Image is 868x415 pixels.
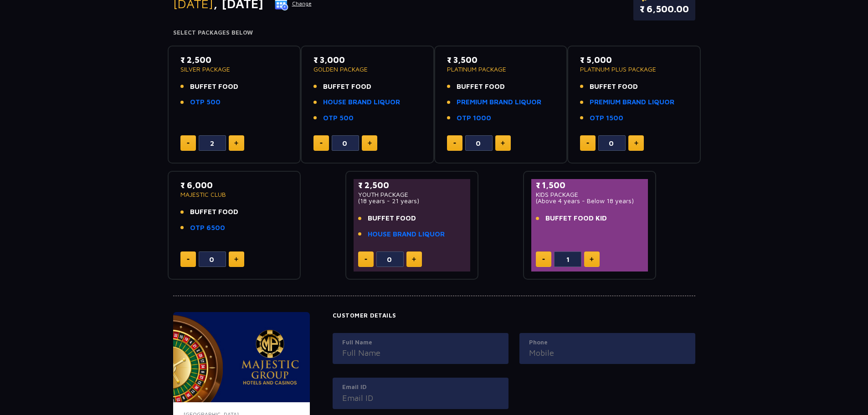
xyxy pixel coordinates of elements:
[365,259,367,260] img: minus
[342,338,499,347] label: Full Name
[342,347,499,359] input: Full Name
[190,223,225,233] a: OTP 6500
[529,338,686,347] label: Phone
[457,113,491,123] a: OTP 1000
[447,66,555,72] p: PLATINUM PACKAGE
[187,259,190,260] img: minus
[529,347,686,359] input: Mobile
[180,191,288,198] p: MAJESTIC CLUB
[187,143,190,144] img: minus
[501,141,505,145] img: plus
[368,141,372,145] img: plus
[323,97,400,108] a: HOUSE BRAND LIQUOR
[457,97,541,108] a: PREMIUM BRAND LIQUOR
[536,198,644,204] p: (Above 4 years - Below 18 years)
[634,141,638,145] img: plus
[313,54,421,66] p: ₹ 3,000
[342,383,499,392] label: Email ID
[190,97,221,108] a: OTP 500
[453,143,456,144] img: minus
[368,229,445,240] a: HOUSE BRAND LIQUOR
[313,66,421,72] p: GOLDEN PACKAGE
[590,257,594,261] img: plus
[590,82,638,92] span: BUFFET FOOD
[234,141,238,145] img: plus
[323,82,371,92] span: BUFFET FOOD
[234,257,238,261] img: plus
[586,143,589,144] img: minus
[358,179,466,191] p: ₹ 2,500
[536,179,644,191] p: ₹ 1,500
[173,29,695,36] h4: Select Packages Below
[580,54,688,66] p: ₹ 5,000
[545,213,607,224] span: BUFFET FOOD KID
[542,259,545,260] img: minus
[536,191,644,198] p: KIDS PACKAGE
[320,143,323,144] img: minus
[447,54,555,66] p: ₹ 3,500
[333,312,695,319] h4: Customer Details
[590,97,674,108] a: PREMIUM BRAND LIQUOR
[190,82,238,92] span: BUFFET FOOD
[368,213,416,224] span: BUFFET FOOD
[412,257,416,261] img: plus
[342,392,499,404] input: Email ID
[590,113,623,123] a: OTP 1500
[173,312,310,402] img: majesticPride-banner
[180,66,288,72] p: SILVER PACKAGE
[180,179,288,191] p: ₹ 6,000
[358,191,466,198] p: YOUTH PACKAGE
[640,2,689,16] p: ₹ 6,500.00
[180,54,288,66] p: ₹ 2,500
[190,207,238,217] span: BUFFET FOOD
[580,66,688,72] p: PLATINUM PLUS PACKAGE
[358,198,466,204] p: (18 years - 21 years)
[323,113,354,123] a: OTP 500
[457,82,505,92] span: BUFFET FOOD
